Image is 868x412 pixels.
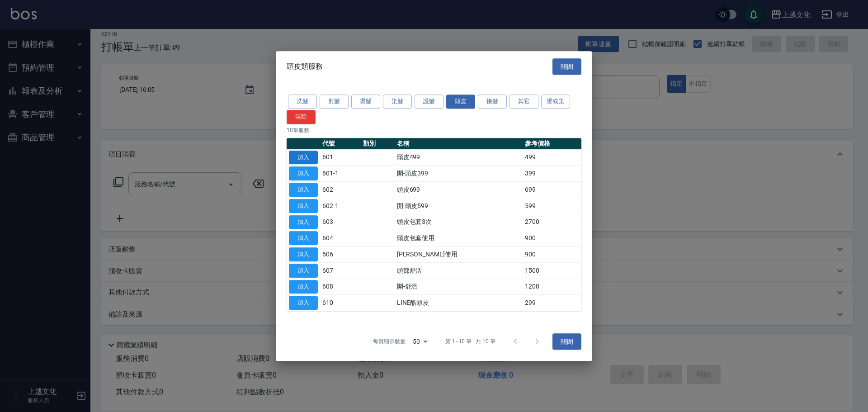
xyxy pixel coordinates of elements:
[320,246,361,263] td: 606
[289,183,318,197] button: 加入
[409,329,431,354] div: 50
[523,262,581,279] td: 1500
[289,296,318,310] button: 加入
[415,95,443,109] button: 護髮
[289,247,318,261] button: 加入
[395,166,523,182] td: 開-頭皮399
[320,149,361,166] td: 601
[351,95,380,109] button: 燙髮
[395,279,523,295] td: 開-舒活
[289,215,318,229] button: 加入
[395,182,523,198] td: 頭皮699
[320,262,361,279] td: 607
[320,182,361,198] td: 602
[523,246,581,263] td: 900
[320,279,361,295] td: 608
[395,295,523,311] td: LINE酷頭皮
[289,166,318,180] button: 加入
[361,138,395,150] th: 類別
[523,138,581,150] th: 參考價格
[523,166,581,182] td: 399
[552,333,581,350] button: 關閉
[523,295,581,311] td: 299
[289,151,318,165] button: 加入
[541,95,570,109] button: 燙或染
[287,62,323,71] span: 頭皮類服務
[289,199,318,213] button: 加入
[395,138,523,150] th: 名稱
[446,95,475,109] button: 頭皮
[289,264,318,278] button: 加入
[288,95,317,109] button: 洗髮
[383,95,412,109] button: 染髮
[523,149,581,166] td: 499
[373,337,406,346] p: 每頁顯示數量
[287,110,316,124] button: 清除
[552,58,581,75] button: 關閉
[395,214,523,230] td: 頭皮包套3次
[320,95,349,109] button: 剪髮
[445,337,495,346] p: 第 1–10 筆 共 10 筆
[523,279,581,295] td: 1200
[289,231,318,245] button: 加入
[523,230,581,246] td: 900
[395,149,523,166] td: 頭皮499
[395,230,523,246] td: 頭皮包套使用
[320,198,361,214] td: 602-1
[395,262,523,279] td: 頭部舒活
[320,138,361,150] th: 代號
[289,280,318,294] button: 加入
[509,95,538,109] button: 其它
[320,214,361,230] td: 603
[320,230,361,246] td: 604
[478,95,507,109] button: 接髮
[395,246,523,263] td: [PERSON_NAME]使用
[320,166,361,182] td: 601-1
[523,214,581,230] td: 2700
[523,198,581,214] td: 599
[287,126,581,134] p: 10 筆服務
[395,198,523,214] td: 開-頭皮599
[320,295,361,311] td: 610
[523,182,581,198] td: 699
